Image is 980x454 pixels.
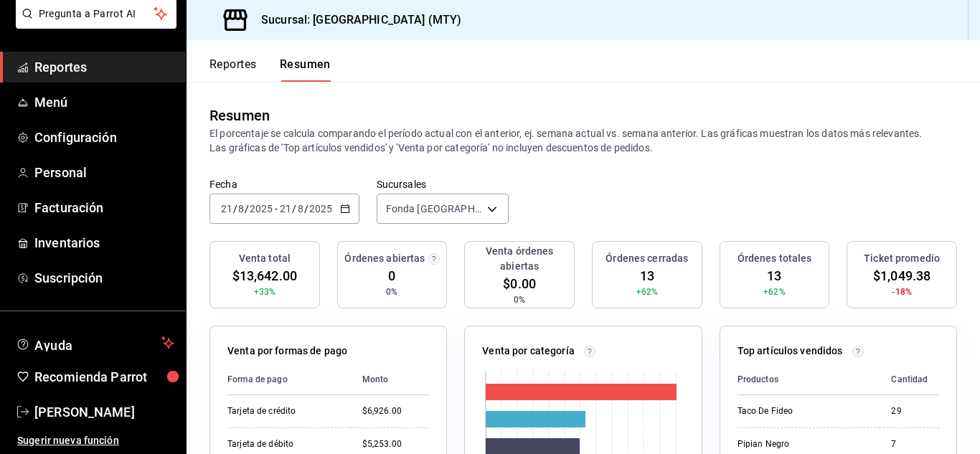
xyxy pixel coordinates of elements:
input: -- [220,203,233,214]
span: Menú [34,93,174,112]
span: 0 [388,266,395,285]
span: Suscripción [34,268,174,288]
span: $1,049.38 [873,266,930,285]
div: Taco De Fideo [738,405,869,417]
button: Resumen [280,57,331,82]
div: Tarjeta de crédito [227,405,339,417]
span: +62% [763,285,786,298]
span: [PERSON_NAME] [34,402,174,422]
span: $13,642.00 [232,266,297,285]
span: / [292,203,296,214]
span: +33% [254,285,276,298]
input: -- [237,203,245,214]
div: 7 [891,438,928,450]
div: Pipian Negro [738,438,869,450]
span: 0% [514,293,525,306]
input: ---- [308,203,333,214]
span: Facturación [34,198,174,217]
input: -- [297,203,304,214]
div: $5,253.00 [362,438,430,450]
p: El porcentaje se calcula comparando el período actual con el anterior, ej. semana actual vs. sema... [209,126,957,155]
span: -18% [892,285,912,298]
label: Sucursales [377,179,509,189]
div: Resumen [209,105,270,126]
span: Reportes [34,57,174,77]
h3: Venta total [239,251,291,266]
span: 0% [386,285,397,298]
input: ---- [249,203,273,214]
button: Reportes [209,57,257,82]
div: Tarjeta de débito [227,438,339,450]
label: Fecha [209,179,359,189]
h3: Órdenes abiertas [344,251,425,266]
span: Recomienda Parrot [34,367,174,387]
span: / [304,203,308,214]
span: Personal [34,163,174,182]
span: Sugerir nueva función [17,433,174,448]
a: Pregunta a Parrot AI [10,16,176,32]
th: Monto [351,364,430,395]
input: -- [279,203,292,214]
div: 29 [891,405,928,417]
span: $0.00 [503,274,536,293]
span: +62% [636,285,659,298]
h3: Sucursal: [GEOGRAPHIC_DATA] (MTY) [250,11,461,29]
h3: Ticket promedio [864,251,940,266]
h3: Venta órdenes abiertas [471,244,568,274]
span: / [233,203,237,214]
span: Inventarios [34,233,174,252]
th: Forma de pago [227,364,351,395]
h3: Órdenes cerradas [606,251,688,266]
th: Cantidad [880,364,939,395]
h3: Órdenes totales [738,251,812,266]
span: Fonda [GEOGRAPHIC_DATA] (MTY) [386,202,482,216]
th: Productos [738,364,880,395]
div: navigation tabs [209,57,331,82]
span: Pregunta a Parrot AI [39,6,154,22]
span: Configuración [34,128,174,147]
div: $6,926.00 [362,405,430,417]
p: Venta por categoría [482,344,575,359]
span: / [245,203,249,214]
span: Ayuda [34,334,156,351]
span: 13 [640,266,654,285]
p: Top artículos vendidos [738,344,843,359]
p: Venta por formas de pago [227,344,347,359]
span: 13 [767,266,781,285]
span: - [275,203,278,214]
